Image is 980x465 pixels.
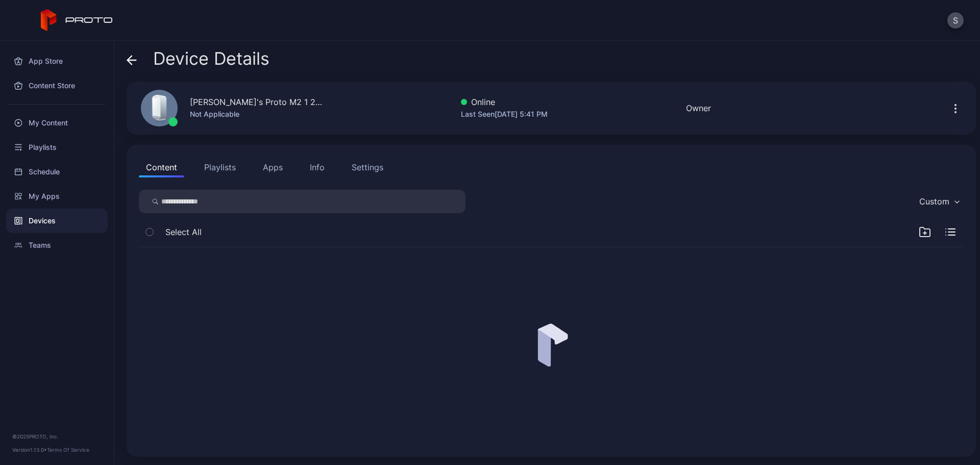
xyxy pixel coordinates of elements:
a: App Store [6,49,108,73]
div: © 2025 PROTO, Inc. [12,432,102,441]
span: Version 1.13.0 • [12,447,47,453]
div: Not Applicable [190,108,323,120]
a: Terms Of Service [47,447,89,453]
div: Info [310,161,325,173]
button: Content [139,157,184,177]
span: Select All [165,226,202,238]
div: [PERSON_NAME]'s Proto M2 1 2 3 [190,96,323,108]
span: Device Details [153,49,269,68]
button: Custom [914,190,964,213]
button: S [947,12,964,29]
a: My Content [6,111,108,135]
div: Last Seen [DATE] 5:41 PM [461,108,548,120]
div: Owner [686,102,711,114]
button: Settings [345,157,390,177]
div: Online [461,96,548,108]
a: Devices [6,209,108,233]
div: Custom [919,196,949,206]
button: Playlists [197,157,243,177]
div: Settings [352,161,383,173]
a: My Apps [6,184,108,209]
a: Teams [6,233,108,257]
a: Schedule [6,160,108,184]
button: Apps [256,157,290,177]
a: Content Store [6,73,108,98]
button: Info [303,157,332,177]
a: Playlists [6,135,108,160]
